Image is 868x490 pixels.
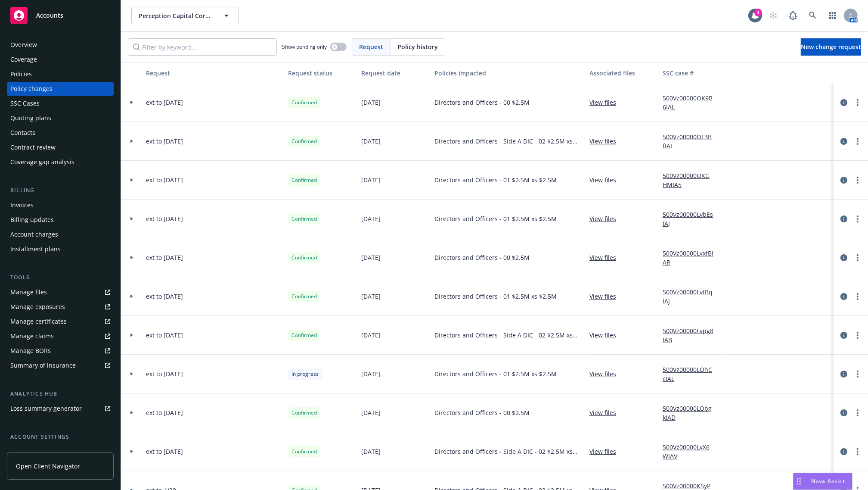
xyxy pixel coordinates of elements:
a: Search [804,7,821,24]
div: Request date [361,69,428,78]
a: Policies [7,67,114,81]
div: Policies [10,67,32,81]
span: New change request [801,43,861,51]
a: more [852,136,863,147]
a: Coverage gap analysis [7,155,114,169]
div: Invoices [10,198,34,212]
a: Summary of insurance [7,359,114,372]
a: Policy changes [7,82,114,96]
span: Open Client Navigator [16,462,80,471]
div: Toggle Row Expanded [121,83,143,122]
span: Directors and Officers - 01 $2.5M xs $2.5M [434,292,557,301]
a: Contacts [7,126,114,140]
a: Quoting plans [7,111,114,125]
input: Filter by keyword... [128,38,277,56]
div: Account settings [7,433,114,441]
span: ext to [DATE] [146,331,183,340]
span: Confirmed [291,448,317,456]
a: View files [589,369,623,378]
span: [DATE] [361,408,381,417]
span: [DATE] [361,292,381,301]
span: ext to [DATE] [146,253,183,262]
a: View files [589,447,623,456]
button: Nova Assist [793,473,852,490]
span: Confirmed [291,215,317,223]
span: ext to [DATE] [146,292,183,301]
div: Toggle Row Expanded [121,122,143,161]
a: View files [589,98,623,107]
div: Associated files [589,69,656,78]
span: [DATE] [361,253,381,262]
span: [DATE] [361,214,381,223]
div: Billing [7,186,114,195]
a: more [852,369,863,379]
span: Directors and Officers - 01 $2.5M xs $2.5M [434,214,557,223]
span: Confirmed [291,99,317,106]
div: Toggle Row Expanded [121,161,143,200]
span: Directors and Officers - Side A DIC - 02 $2.5M xs $5M [434,331,583,340]
div: Overview [10,38,37,52]
div: Toggle Row Expanded [121,200,143,238]
a: more [852,330,863,340]
span: Accounts [36,12,63,19]
div: Policies impacted [434,69,583,78]
span: [DATE] [361,98,381,107]
a: more [852,175,863,185]
span: Confirmed [291,137,317,145]
div: Manage BORs [10,344,51,358]
span: In progress [291,370,319,378]
span: ext to [DATE] [146,98,183,107]
span: Confirmed [291,293,317,300]
a: Accounts [7,3,114,28]
div: Contract review [10,140,56,154]
span: ext to [DATE] [146,369,183,378]
div: Toggle Row Expanded [121,316,143,355]
div: Toggle Row Expanded [121,432,143,471]
a: Manage BORs [7,344,114,358]
div: Installment plans [10,242,61,256]
a: 500Vz00000OK9B6IAL [663,94,720,112]
button: Request date [358,62,431,83]
div: Request status [288,69,354,78]
div: Tools [7,273,114,282]
div: Manage claims [10,329,54,343]
a: Coverage [7,53,114,66]
a: 500Vz00000LvtBqIAJ [663,287,720,306]
a: 500Vz00000LvX6WIAV [663,443,720,461]
a: circleInformation [839,253,849,263]
div: Analytics hub [7,390,114,398]
a: Service team [7,445,114,459]
a: 500Vz00000LOhCcIAL [663,365,720,383]
span: [DATE] [361,175,381,184]
div: SSC Cases [10,97,40,110]
a: Loss summary generator [7,402,114,415]
button: Request status [285,62,358,83]
span: ext to [DATE] [146,447,183,456]
a: Overview [7,38,114,52]
span: Directors and Officers - 00 $2.5M [434,408,530,417]
div: Manage exposures [10,300,65,314]
div: Coverage [10,53,37,66]
a: circleInformation [839,97,849,108]
div: Request [146,69,281,78]
a: View files [589,408,623,417]
span: Directors and Officers - 01 $2.5M xs $2.5M [434,175,557,184]
div: Service team [10,445,47,459]
span: Directors and Officers - 00 $2.5M [434,253,530,262]
button: Associated files [586,62,659,83]
a: 500Vz00000LvbEsIAJ [663,210,720,228]
div: Manage certificates [10,315,67,328]
span: ext to [DATE] [146,137,183,146]
span: Confirmed [291,409,317,417]
a: more [852,253,863,263]
button: Request [143,62,285,83]
a: circleInformation [839,175,849,185]
a: View files [589,253,623,262]
a: View files [589,175,623,184]
a: Invoices [7,198,114,212]
a: circleInformation [839,369,849,379]
a: more [852,446,863,457]
div: 4 [754,9,762,16]
div: Toggle Row Expanded [121,277,143,316]
button: SSC case # [659,62,724,83]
